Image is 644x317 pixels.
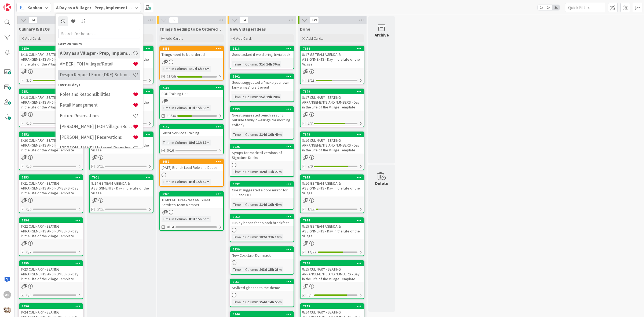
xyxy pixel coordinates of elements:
[303,261,364,265] div: 7846
[162,105,187,111] div: Time in Column
[300,46,364,84] a: 79568/17 GS TEAM AGENDA & ASSIGNMENTS - Day in the Life of the Village9/23
[26,249,31,255] span: 0/7
[26,292,31,298] span: 0/8
[164,60,168,63] span: 4
[60,124,133,129] h4: [PERSON_NAME] | FOH Villager/Retail
[301,180,364,196] div: 8/16 GS TEAM AGENDA & ASSIGNMENTS - Day in the Life of the Village
[305,284,308,287] span: 41
[301,132,364,137] div: 7848
[160,159,223,164] div: 2689
[22,261,83,265] div: 7855
[230,74,294,91] div: 7102Guest suggested a "make your own fairy wings" craft event
[257,299,258,305] span: :
[167,74,176,79] span: 18/29
[19,89,83,127] a: 78518/19 CULINARY - SEATING ARRANGEMENTS AND NUMBERS - Day in the Life of the Village Template0/6
[3,3,11,11] img: Visit kanbanzone.com
[375,32,389,38] div: Archive
[301,304,364,309] div: 7845
[162,216,187,222] div: Time in Column
[160,85,223,97] div: 7103FOH Training List
[19,46,83,84] a: 78508/18 CULINARY - SEATING ARRANGEMENTS AND NUMBERS - Day in the Life of the Village Template3/6
[230,279,294,291] div: 5051Stylized glasses to the theme
[257,267,258,272] span: :
[230,144,294,149] div: 6226
[230,112,294,128] div: Guest suggested bench seating outside family dwellings for morning coffee\
[230,79,294,91] div: Guest suggested a "make your own fairy wings" craft event
[232,267,257,272] div: Time in Column
[233,145,294,149] div: 6226
[552,5,559,10] span: 3x
[56,5,152,10] b: A Day as a Villager - Prep, Implement and Execute
[188,66,211,72] div: 337d 6h 34m
[58,28,140,38] input: Search for boards...
[60,102,133,108] h4: Retail Management
[22,133,83,136] div: 7852
[301,94,364,111] div: 8/17 CULINARY - SEATING ARRANGEMENTS AND NUMBERS - Day in the Life of the Village Template
[160,85,223,90] div: 7103
[305,112,308,116] span: 41
[58,82,140,88] div: Over 30 days
[166,36,183,41] span: Add Card...
[232,61,257,67] div: Time in Column
[306,36,324,41] span: Add Card...
[300,174,364,213] a: 79558/16 GS TEAM AGENDA & ASSIGNMENTS - Day in the Life of the Village1/22
[19,180,83,196] div: 8/21 CULINARY - SEATING ARRANGEMENTS AND NUMBERS - Day in the Life of the Village Template
[162,125,223,129] div: 7152
[301,218,364,223] div: 7954
[97,206,104,212] span: 0/22
[301,46,364,51] div: 7956
[303,133,364,136] div: 7848
[24,112,27,116] span: 40
[167,148,174,153] span: 0/16
[308,163,313,169] span: 7/9
[305,69,308,73] span: 28
[24,198,27,202] span: 37
[230,149,294,161] div: Syrups for Mocktail Versions of Signature Drinks
[22,90,83,93] div: 7851
[19,132,83,170] a: 78528/20 CULINARY - SEATING ARRANGEMENTS AND NUMBERS - Day in the Life of the Village Template0/6
[160,90,223,97] div: FOH Training List
[230,182,294,187] div: 6832
[160,125,223,129] div: 7152
[162,179,187,185] div: Time in Column
[300,89,364,127] a: 78498/17 CULINARY - SEATING ARRANGEMENTS AND NUMBERS - Day in the Life of the Village Template5/7
[19,51,83,68] div: 8/18 CULINARY - SEATING ARRANGEMENTS AND NUMBERS - Day in the Life of the Village Template
[26,163,31,169] span: 0/6
[230,74,294,79] div: 7102
[545,5,552,10] span: 2x
[162,192,223,196] div: 6945
[233,215,294,219] div: 6052
[60,50,133,56] h4: A Day as a Villager - Prep, Implement and Execute
[19,46,83,51] div: 7850
[230,46,294,58] div: 7718Guest asked if we'd bring trivia back
[160,46,223,58] div: 2858Things need to be ordered
[233,247,294,251] div: 5739
[230,214,294,242] a: 6052Turkey bacon for no pork breakfastTime in Column:182d 23h 10m
[19,218,83,239] div: 78548/22 CULINARY - SEATING ARRANGEMENTS AND NUMBERS - Day in the Life of the Village Template
[301,266,364,282] div: 8/15 CULINARY - SEATING ARRANGEMENTS AND NUMBERS - Day in the Life of the Village Template
[258,132,283,137] div: 114d 16h 49m
[26,121,31,126] span: 0/6
[230,219,294,226] div: Turkey bacon for no pork breakfast
[159,124,224,154] a: 7152Guest Services TrainingTime in Column:89d 11h 19m0/16
[160,159,223,171] div: 2689[DATE] Brunch Lead Role and Duties
[257,234,258,240] span: :
[19,223,83,239] div: 8/22 CULINARY - SEATING ARRANGEMENTS AND NUMBERS - Day in the Life of the Village Template
[164,99,168,102] span: 1
[162,47,223,50] div: 2858
[305,198,308,202] span: 27
[19,137,83,154] div: 8/20 CULINARY - SEATING ARRANGEMENTS AND NUMBERS - Day in the Life of the Village Template
[301,175,364,196] div: 79558/16 GS TEAM AGENDA & ASSIGNMENTS - Day in the Life of the Village
[19,132,83,137] div: 7852
[24,284,27,287] span: 37
[25,36,42,41] span: Add Card...
[301,89,364,94] div: 7849
[258,202,283,207] div: 114d 16h 49m
[230,284,294,291] div: Stylized glasses to the theme
[22,218,83,222] div: 7854
[188,140,211,145] div: 89d 11h 19m
[90,180,153,196] div: 8/14 GS TEAM AGENDA & ASSIGNMENTS - Day in the Life of the Village
[19,175,83,180] div: 7853
[26,206,31,212] span: 0/6
[169,17,178,23] span: 5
